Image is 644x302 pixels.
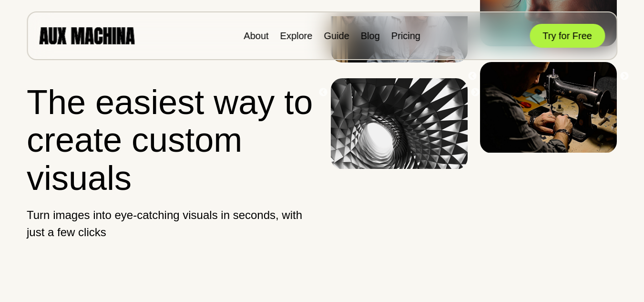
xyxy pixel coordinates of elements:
[318,88,328,97] button: Previous
[27,83,314,197] h1: The easiest way to create custom visuals
[280,31,313,41] a: Explore
[391,31,420,41] a: Pricing
[324,31,349,41] a: Guide
[361,31,380,41] a: Blog
[530,24,605,48] button: Try for Free
[468,72,477,81] button: Previous
[244,31,268,41] a: About
[480,62,617,153] img: Image
[27,207,314,241] p: Turn images into eye-catching visuals in seconds, with just a few clicks
[470,88,480,97] button: Next
[331,78,468,169] img: Image
[620,72,629,81] button: Next
[39,27,134,44] img: AUX MACHINA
